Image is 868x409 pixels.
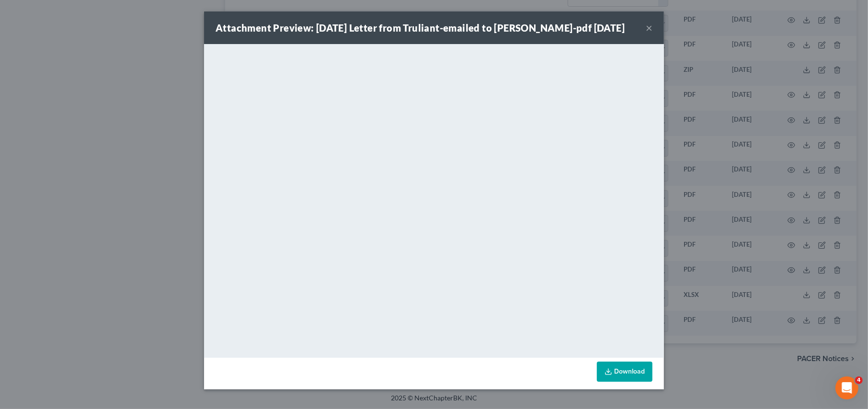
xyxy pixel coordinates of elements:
[646,22,652,34] button: ×
[216,22,625,34] strong: Attachment Preview: [DATE] Letter from Truliant-emailed to [PERSON_NAME]-pdf [DATE]
[204,44,664,355] iframe: <object ng-attr-data='[URL][DOMAIN_NAME]' type='application/pdf' width='100%' height='650px'></ob...
[855,376,863,384] span: 4
[597,362,652,382] a: Download
[835,376,858,399] iframe: Intercom live chat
